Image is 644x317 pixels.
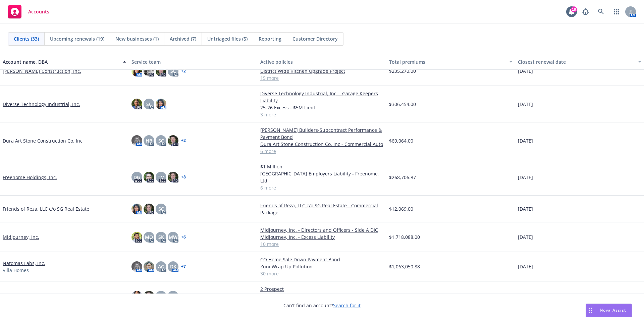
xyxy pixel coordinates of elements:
[156,66,166,76] img: photo
[145,233,153,241] span: MQ
[158,174,165,181] span: TM
[579,5,592,18] a: Report a Bug
[518,233,533,241] span: [DATE]
[518,205,533,212] span: [DATE]
[115,35,159,42] span: New businesses (1)
[260,263,384,270] a: Zuni Wrap Up Pollution
[260,148,384,155] a: 6 more
[3,58,119,65] div: Account name, DBA
[133,174,140,181] span: DG
[389,67,416,74] span: $235,270.00
[260,74,384,82] a: 15 more
[131,232,142,243] img: photo
[518,101,533,108] span: [DATE]
[518,293,533,300] span: [DATE]
[518,58,634,65] div: Closest renewal date
[170,67,176,74] span: SC
[3,174,57,181] a: Freenome Holdings, Inc.
[144,291,154,302] img: photo
[146,101,152,108] span: SC
[518,137,533,144] span: [DATE]
[158,263,164,270] span: AG
[3,293,41,300] a: NoVo Foundation
[181,175,186,179] a: + 8
[260,104,384,111] a: 25-26 Excess - $5M Limit
[3,205,89,212] a: Friends of Reza, LLC c/o SG Real Estate
[3,67,81,74] a: [PERSON_NAME] Construction, Inc.
[586,304,594,317] div: Drag to move
[260,233,384,241] a: Midjourney, Inc. - Excess Liability
[129,54,258,70] button: Service team
[389,263,420,270] span: $1,063,050.88
[610,5,623,18] a: Switch app
[389,58,505,65] div: Total premiums
[144,172,154,182] img: photo
[181,69,186,73] a: + 2
[518,174,533,181] span: [DATE]
[600,307,626,313] span: Nova Assist
[207,35,248,42] span: Untriaged files (5)
[389,101,416,108] span: $306,454.00
[170,35,196,42] span: Archived (7)
[50,35,104,42] span: Upcoming renewals (19)
[389,293,416,300] span: $448,543.18
[3,233,39,241] a: Midjourney, Inc.
[389,174,416,181] span: $268,706.87
[260,184,384,191] a: 6 more
[146,137,152,144] span: HB
[168,135,178,146] img: photo
[3,137,83,144] a: Dura Art Stone Construction Co. Inc
[131,261,142,272] img: photo
[518,263,533,270] span: [DATE]
[131,66,142,76] img: photo
[260,141,384,148] a: Dura Art Stone Construction Co. Inc - Commercial Auto
[515,54,644,70] button: Closest renewal date
[131,204,142,214] img: photo
[158,233,164,241] span: SK
[3,260,45,267] a: Natomas Labs, Inc.
[260,67,384,74] a: District Wide Kitchen Upgrade Project
[144,66,154,76] img: photo
[157,293,165,300] span: NW
[181,265,186,269] a: + 7
[260,90,384,104] a: Diverse Technology Industrial, Inc. - Garage Keepers Liability
[586,304,632,317] button: Nova Assist
[260,241,384,248] a: 10 more
[260,58,384,65] div: Active policies
[260,111,384,118] a: 3 more
[181,139,186,143] a: + 2
[3,101,80,108] a: Diverse Technology Industrial, Inc.
[258,54,386,70] button: Active policies
[14,35,39,42] span: Clients (33)
[386,54,515,70] button: Total premiums
[170,293,176,300] span: SC
[260,202,384,216] a: Friends of Reza, LLC c/o SG Real Estate - Commercial Package
[131,291,142,302] img: photo
[260,293,384,300] a: 2nd Layer $5M x $5M Phily Primary
[131,99,142,109] img: photo
[156,99,166,109] img: photo
[131,58,255,65] div: Service team
[283,302,361,309] span: Can't find an account?
[169,233,177,241] span: MW
[389,205,413,212] span: $12,069.00
[168,172,178,182] img: photo
[3,267,29,274] span: Villa Homes
[292,35,338,42] span: Customer Directory
[518,67,533,74] span: [DATE]
[333,302,361,309] a: Search for it
[260,170,384,184] a: [GEOGRAPHIC_DATA] Employers Liability - Freenome, Ltd.
[5,2,52,21] a: Accounts
[594,5,608,18] a: Search
[260,270,384,277] a: 30 more
[158,205,164,212] span: SC
[389,233,420,241] span: $1,718,088.00
[158,137,164,144] span: SC
[28,9,49,14] span: Accounts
